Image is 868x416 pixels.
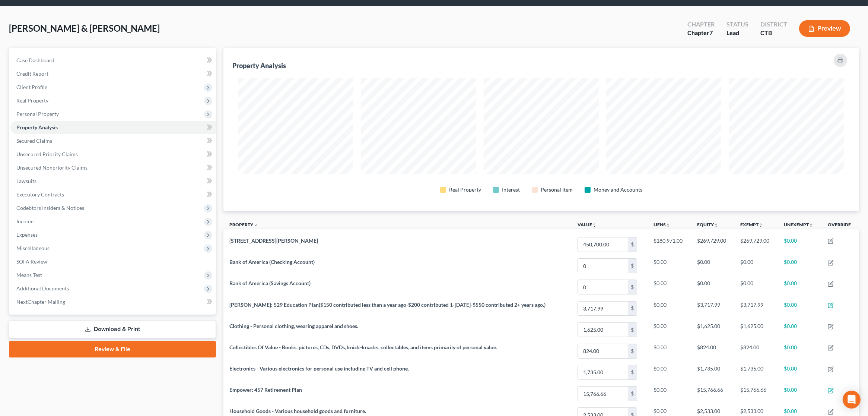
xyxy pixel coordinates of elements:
div: Personal Item [541,186,573,193]
a: Review & File [9,341,216,357]
td: $0.00 [648,340,691,362]
span: SOFA Review [16,258,47,265]
div: $ [628,344,637,358]
td: $0.00 [778,383,822,404]
a: Property expand_less [229,222,258,227]
a: Liensunfold_more [654,222,670,227]
span: Personal Property [16,111,59,117]
td: $0.00 [648,383,691,404]
div: Open Intercom Messenger [843,391,861,409]
td: $3,717.99 [735,298,778,319]
a: Unsecured Priority Claims [10,148,216,161]
span: 7 [709,29,713,36]
span: Property Analysis [16,124,58,130]
span: Electronics - Various electronics for personal use including TV and cell phone. [229,365,409,372]
span: Unsecured Priority Claims [16,151,78,157]
div: Property Analysis [232,61,286,70]
span: Bank of America (Checking Account) [229,259,315,265]
a: Valueunfold_more [578,222,597,227]
div: $ [628,237,637,252]
div: $ [628,280,637,294]
i: expand_less [254,223,258,227]
div: Chapter [687,20,715,29]
span: Credit Report [16,70,48,77]
td: $824.00 [691,340,735,362]
td: $0.00 [778,234,822,255]
span: Expenses [16,231,38,238]
td: $15,766.66 [691,383,735,404]
td: $0.00 [648,277,691,298]
span: [PERSON_NAME] & [PERSON_NAME] [9,23,160,34]
a: Download & Print [9,321,216,338]
span: Unsecured Nonpriority Claims [16,164,88,171]
td: $0.00 [648,298,691,319]
input: 0.00 [578,323,628,337]
span: Bank of America (Savings Account) [229,280,311,286]
span: NextChapter Mailing [16,299,65,305]
input: 0.00 [578,302,628,316]
span: Miscellaneous [16,245,50,251]
div: $ [628,259,637,273]
input: 0.00 [578,365,628,379]
div: Status [726,20,748,29]
div: $ [628,323,637,337]
span: [PERSON_NAME]: 529 Education Plan($150 contributed less than a year ago-$200 contributed 1-[DATE]... [229,302,546,308]
div: Lead [726,29,748,37]
td: $269,729.00 [691,234,735,255]
span: Empower: 457 Retirement Plan [229,387,302,393]
td: $3,717.99 [691,298,735,319]
span: Lawsuits [16,178,36,184]
a: Exemptunfold_more [741,222,763,227]
span: Collectibles Of Value - Books, pictures, CDs, DVDs, knick-knacks, collectables, and items primari... [229,344,497,350]
td: $1,625.00 [735,319,778,340]
th: Override [822,217,859,234]
td: $824.00 [735,340,778,362]
a: Unsecured Nonpriority Claims [10,161,216,174]
span: Case Dashboard [16,57,54,63]
span: Codebtors Insiders & Notices [16,205,84,211]
button: Preview [799,20,850,37]
i: unfold_more [592,223,597,227]
input: 0.00 [578,259,628,273]
input: 0.00 [578,237,628,252]
span: Additional Documents [16,285,69,291]
a: Secured Claims [10,134,216,148]
td: $269,729.00 [735,234,778,255]
input: 0.00 [578,344,628,358]
a: Case Dashboard [10,54,216,67]
span: Clothing - Personal clothing, wearing apparel and shoes. [229,323,358,329]
td: $180,971.00 [648,234,691,255]
td: $0.00 [735,277,778,298]
div: $ [628,302,637,316]
td: $0.00 [778,340,822,362]
td: $0.00 [691,277,735,298]
td: $0.00 [778,319,822,340]
div: Chapter [687,29,715,37]
td: $1,735.00 [735,362,778,383]
a: NextChapter Mailing [10,295,216,309]
td: $0.00 [778,277,822,298]
div: Real Property [449,186,481,193]
span: Executory Contracts [16,191,64,198]
td: $0.00 [648,362,691,383]
td: $0.00 [735,255,778,276]
div: Interest [502,186,520,193]
a: Executory Contracts [10,188,216,201]
a: Unexemptunfold_more [784,222,813,227]
i: unfold_more [666,223,670,227]
td: $0.00 [691,255,735,276]
div: Money and Accounts [594,186,642,193]
span: Secured Claims [16,138,52,144]
span: Real Property [16,97,48,104]
span: Means Test [16,272,42,278]
a: SOFA Review [10,255,216,268]
div: District [760,20,787,29]
i: unfold_more [809,223,813,227]
span: [STREET_ADDRESS][PERSON_NAME] [229,237,318,244]
div: $ [628,387,637,401]
td: $1,735.00 [691,362,735,383]
span: Income [16,218,34,224]
td: $1,625.00 [691,319,735,340]
td: $0.00 [778,255,822,276]
td: $0.00 [778,298,822,319]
